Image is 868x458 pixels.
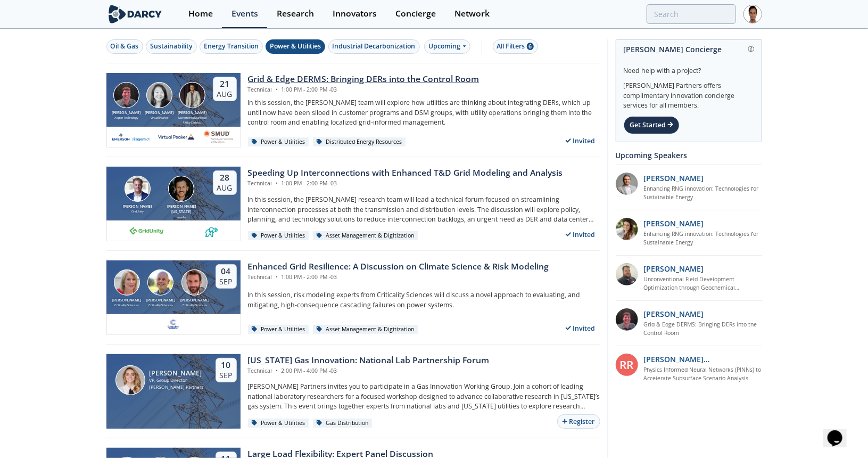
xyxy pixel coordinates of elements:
button: Sustainability [146,39,197,54]
button: Industrial Decarbonization [328,39,420,54]
div: [PERSON_NAME] [144,298,178,304]
a: Lindsey Motlow [PERSON_NAME] VP, Group Director [PERSON_NAME] Partners 10 Sep [US_STATE] Gas Inno... [106,354,600,429]
div: Sep [220,277,233,287]
img: Brenda Chew [146,82,172,108]
img: accc9a8e-a9c1-4d58-ae37-132228efcf55 [616,308,638,331]
div: [US_STATE] Gas Innovation: National Lab Partnership Forum [248,354,490,367]
div: Technical 1:00 PM - 2:00 PM -03 [248,179,563,188]
img: Brian Fitzsimons [125,176,151,202]
a: Physics Informed Neural Networks (PINNs) to Accelerate Subsurface Scenario Analysis [643,366,762,383]
div: Get Started [624,116,680,134]
div: Grid & Edge DERMS: Bringing DERs into the Control Room [248,73,480,86]
a: Enhancing RNG innovation: Technologies for Sustainable Energy [643,230,762,247]
div: Invited [561,134,600,148]
a: Unconventional Field Development Optimization through Geochemical Fingerprinting Technology [643,275,762,292]
div: Sustainability [150,42,193,51]
div: Gas Distribution [313,419,373,428]
div: Invited [561,228,600,241]
p: [PERSON_NAME] [643,263,704,274]
img: Ben Ruddell [147,269,173,296]
div: 10 [220,360,233,371]
div: Network [454,10,490,18]
button: Power & Utilities [266,39,325,54]
span: • [274,179,280,187]
div: 21 [217,79,233,89]
p: [PERSON_NAME] [643,308,704,320]
div: RR [616,354,638,376]
img: Smud.org.png [203,130,234,143]
span: 6 [527,43,534,50]
div: [PERSON_NAME] [110,110,143,116]
img: Jonathan Curtis [113,82,139,108]
img: 336b6de1-6040-4323-9c13-5718d9811639 [205,224,218,237]
div: Speeding Up Interconnections with Enhanced T&D Grid Modeling and Analysis [248,167,563,179]
div: Upcoming Speakers [616,146,762,165]
p: [PERSON_NAME] [643,218,704,229]
div: Need help with a project? [624,59,754,76]
p: [PERSON_NAME] [PERSON_NAME] [643,354,762,365]
div: [PERSON_NAME][US_STATE] [165,204,198,215]
div: Distributed Energy Resources [313,137,406,147]
img: Yevgeniy Postnov [179,82,205,108]
div: [PERSON_NAME] [176,110,209,116]
div: [PERSON_NAME] [178,298,212,304]
div: Power & Utilities [270,42,321,51]
div: Industrial Decarbonization [333,42,416,51]
div: 28 [217,173,233,183]
p: [PERSON_NAME] Partners invites you to participate in a Gas Innovation Working Group. Join a cohor... [248,382,600,411]
div: [PERSON_NAME] [121,204,154,210]
button: Register [557,414,600,429]
div: All Filters [497,42,534,51]
div: Upcoming [424,39,470,54]
p: [PERSON_NAME] [643,173,704,184]
img: cb84fb6c-3603-43a1-87e3-48fd23fb317a [112,130,150,143]
div: [PERSON_NAME] [110,298,144,304]
div: Innovators [333,10,377,18]
img: 1fdb2308-3d70-46db-bc64-f6eabefcce4d [616,173,638,195]
div: Concierge [395,10,436,18]
span: • [274,273,280,281]
div: Aug [217,183,233,193]
div: envelio [165,215,198,219]
div: [PERSON_NAME] Partners offers complimentary innovation concierge services for all members. [624,76,754,111]
div: 04 [220,266,233,277]
img: 1659894010494-gridunity-wp-logo.png [128,224,166,237]
div: [PERSON_NAME] Concierge [624,40,754,59]
div: [PERSON_NAME] [143,110,176,116]
p: In this session, risk modeling experts from Criticality Sciences will discuss a novel approach to... [248,290,600,310]
a: Grid & Edge DERMS: Bringing DERs into the Control Room [643,321,762,338]
div: Virtual Peaker [143,116,176,120]
div: GridUnity [121,209,154,214]
img: f59c13b7-8146-4c0f-b540-69d0cf6e4c34 [167,318,180,331]
div: Asset Management & Digitization [313,231,418,241]
div: Research [277,10,314,18]
img: Profile [743,5,762,23]
div: Criticality Sciences [144,303,178,307]
button: Oil & Gas [106,39,143,54]
div: Sacramento Municipal Utility District. [176,116,209,125]
img: logo-wide.svg [106,5,164,23]
img: Ross Dakin [181,269,208,296]
div: Aug [217,89,233,99]
div: Oil & Gas [111,42,139,51]
button: Energy Transition [200,39,263,54]
div: VP, Group Director [149,377,203,384]
a: Enhancing RNG innovation: Technologies for Sustainable Energy [643,185,762,202]
iframe: chat widget [823,415,857,447]
img: 2k2ez1SvSiOh3gKHmcgF [616,263,638,285]
div: Events [232,10,258,18]
a: Jonathan Curtis [PERSON_NAME] Aspen Technology Brenda Chew [PERSON_NAME] Virtual Peaker Yevgeniy ... [106,73,600,148]
img: 737ad19b-6c50-4cdf-92c7-29f5966a019e [616,218,638,240]
img: virtual-peaker.com.png [158,130,195,143]
span: • [274,86,280,93]
div: Technical 1:00 PM - 2:00 PM -03 [248,86,480,94]
img: information.svg [748,46,754,52]
img: Lindsey Motlow [115,365,145,395]
a: Susan Ginsburg [PERSON_NAME] Criticality Sciences Ben Ruddell [PERSON_NAME] Criticality Sciences ... [106,260,600,335]
div: Sep [220,371,233,380]
input: Advanced Search [647,4,736,24]
div: Power & Utilities [248,325,309,334]
p: In this session, the [PERSON_NAME] team will explore how utilities are thinking about integrating... [248,98,600,127]
img: Luigi Montana [168,176,194,202]
div: [PERSON_NAME] [149,370,203,377]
